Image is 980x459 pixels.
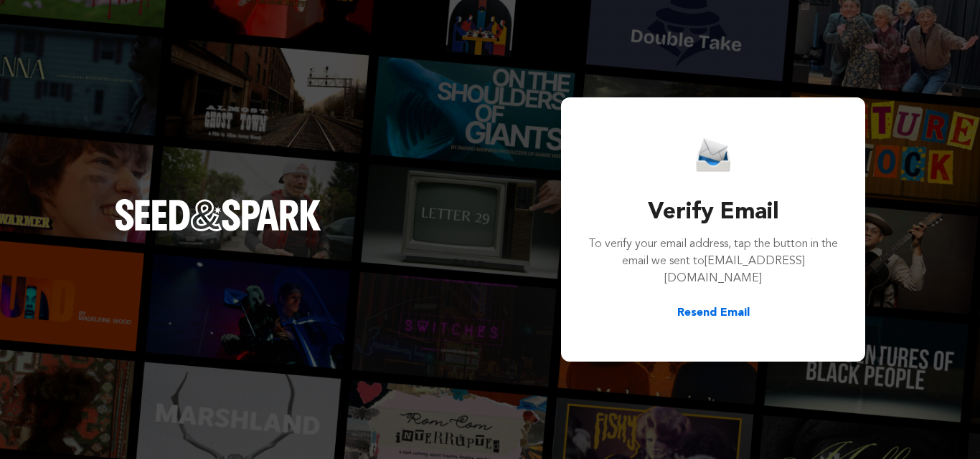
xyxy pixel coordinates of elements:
[696,137,730,173] img: Seed&Spark Email Icon
[664,256,805,284] span: [EMAIL_ADDRESS][DOMAIN_NAME]
[115,199,321,231] img: Seed&Spark Logo
[115,199,321,259] a: Seed&Spark Homepage
[677,304,750,322] button: Resend Email
[587,236,839,287] p: To verify your email address, tap the button in the email we sent to
[587,195,839,230] h3: Verify Email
